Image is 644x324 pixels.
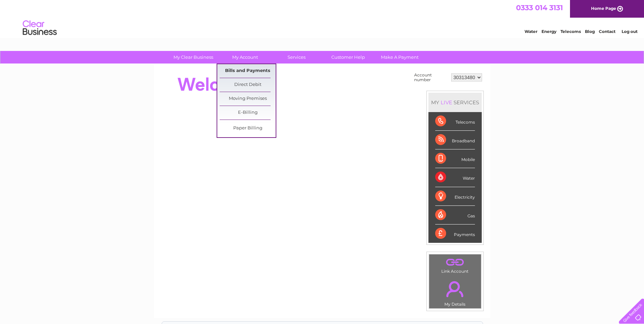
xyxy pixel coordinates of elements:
[435,112,475,131] div: Telecoms
[165,51,221,64] a: My Clear Business
[599,29,615,34] a: Contact
[439,99,454,106] div: LIVE
[220,78,276,92] a: Direct Debit
[412,71,449,84] td: Account number
[217,51,273,64] a: My Account
[220,64,276,78] a: Bills and Payments
[435,149,475,168] div: Mobile
[428,93,482,112] div: MY SERVICES
[162,4,483,33] div: Clear Business is a trading name of Verastar Limited (registered in [GEOGRAPHIC_DATA] No. 3667643...
[435,224,475,243] div: Payments
[220,92,276,106] a: Moving Premises
[429,275,481,309] td: My Details
[560,29,581,34] a: Telecoms
[622,29,638,34] a: Log out
[220,106,276,120] a: E-Billing
[435,131,475,149] div: Broadband
[269,51,325,64] a: Services
[516,3,563,12] a: 0333 014 3131
[372,51,428,64] a: Make A Payment
[431,277,479,301] a: .
[429,254,481,275] td: Link Account
[541,29,556,34] a: Energy
[585,29,595,34] a: Blog
[435,187,475,206] div: Electricity
[525,29,537,34] a: Water
[435,206,475,224] div: Gas
[431,256,479,268] a: .
[220,122,276,135] a: Paper Billing
[435,168,475,187] div: Water
[22,18,57,38] img: logo.png
[320,51,376,64] a: Customer Help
